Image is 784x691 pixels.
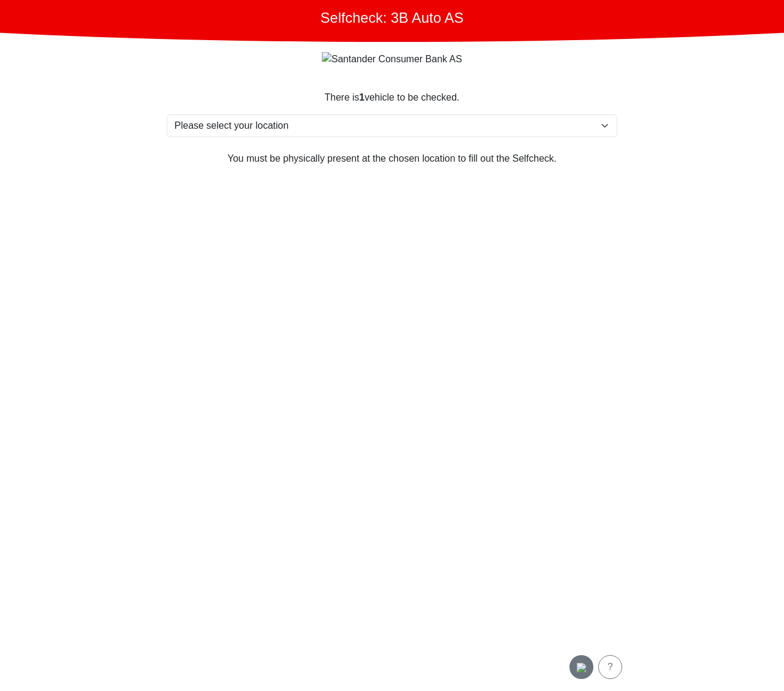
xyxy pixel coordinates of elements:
[167,90,617,105] div: There is vehicle to be checked.
[321,10,464,27] h1: Selfcheck: 3B Auto AS
[577,663,586,672] img: gb.png
[606,660,614,674] div: ?
[359,92,364,102] strong: 1
[598,655,622,679] button: ?
[167,151,617,166] p: You must be physically present at the chosen location to fill out the Selfcheck.
[322,52,462,66] img: Santander Consumer Bank AS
